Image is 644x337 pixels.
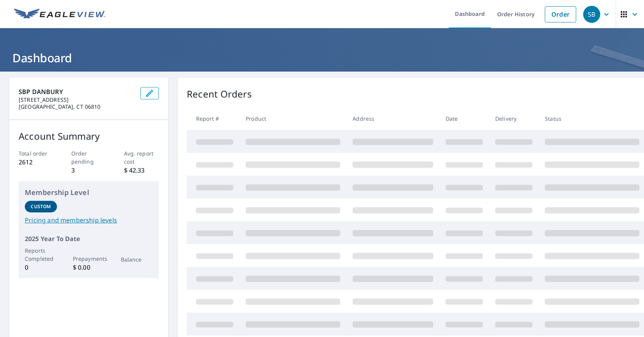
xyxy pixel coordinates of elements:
img: EV Logo [14,9,105,20]
th: Delivery [489,107,539,130]
p: 2612 [19,157,54,167]
div: SB [583,6,600,23]
th: Date [439,107,489,130]
th: Product [239,107,346,130]
p: 2025 Year To Date [25,234,153,243]
p: $ 42.33 [124,166,159,175]
h1: Dashboard [9,50,635,66]
th: Report # [187,107,239,130]
p: Total order [19,149,54,157]
p: 0 [25,263,57,272]
p: Avg. report cost [124,149,159,166]
p: Custom [31,203,51,210]
p: $ 0.00 [73,263,105,272]
p: [STREET_ADDRESS] [19,96,134,103]
p: Reports Completed [25,246,57,263]
a: Order [545,6,576,22]
p: Membership Level [25,187,153,198]
p: 3 [71,166,107,175]
p: Recent Orders [187,87,252,101]
p: Order pending [71,149,107,166]
p: Prepayments [73,255,105,263]
p: Account Summary [19,129,159,143]
th: Address [346,107,439,130]
a: Pricing and membership levels [25,216,153,225]
p: Balance [121,255,153,263]
p: SBP DANBURY [19,87,134,96]
p: [GEOGRAPHIC_DATA], CT 06810 [19,103,134,110]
